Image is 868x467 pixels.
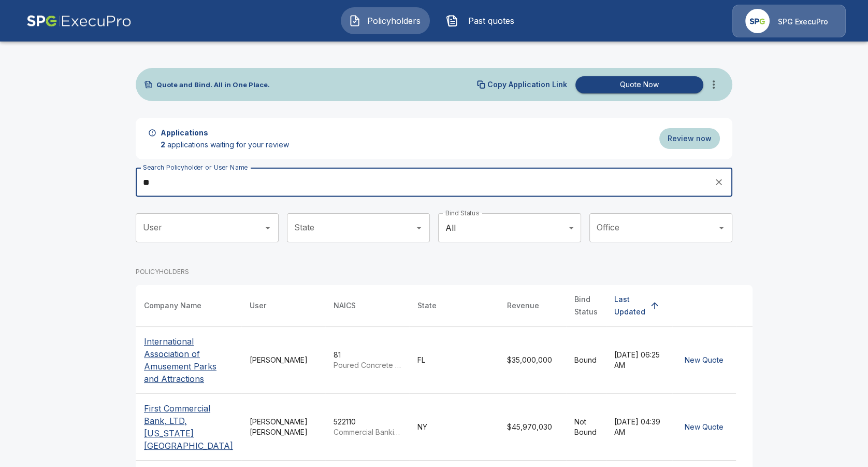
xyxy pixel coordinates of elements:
p: Commercial Banking [334,427,401,437]
span: Past quotes [462,15,519,27]
p: POLICYHOLDERS [136,267,189,277]
span: 2 [161,140,165,149]
div: 522110 [334,417,401,437]
button: Policyholders IconPolicyholders [341,7,430,34]
button: Past quotes IconPast quotes [438,7,527,34]
p: SPG ExecuPro [778,17,828,27]
span: Policyholders [365,15,422,27]
img: AA Logo [26,5,132,37]
td: [DATE] 06:25 AM [606,327,672,394]
button: Open [714,221,729,235]
div: Revenue [507,299,539,312]
button: New Quote [681,418,728,437]
a: Quote Now [571,76,703,93]
td: Not Bound [566,394,606,461]
div: User [250,299,266,312]
button: clear search [711,174,727,190]
div: State [417,299,437,312]
img: Past quotes Icon [446,15,458,27]
td: FL [409,327,499,394]
p: Quote and Bind. All in One Place. [156,81,270,88]
a: Agency IconSPG ExecuPro [732,5,846,37]
td: $35,000,000 [499,327,566,394]
div: All [438,213,581,242]
p: Copy Application Link [487,81,567,88]
p: International Association of Amusement Parks and Attractions [144,335,233,385]
div: [PERSON_NAME] [250,355,317,365]
img: Policyholders Icon [349,15,361,27]
td: Bound [566,327,606,394]
button: more [703,74,724,95]
button: Review now [659,128,720,149]
div: NAICS [334,299,356,312]
p: application s waiting for your review [161,140,289,150]
button: Quote Now [575,76,703,93]
td: [DATE] 04:39 AM [606,394,672,461]
div: [PERSON_NAME] [PERSON_NAME] [250,417,317,437]
label: Bind Status [445,209,479,217]
div: Company Name [144,299,201,312]
div: 81 [334,350,401,370]
img: Agency Icon [745,9,770,33]
p: Poured Concrete Foundation and Structure Contractors [334,360,401,370]
button: Open [412,221,426,235]
th: Bind Status [566,285,606,327]
button: New Quote [681,351,728,370]
label: Search Policyholder or User Name [143,163,248,172]
p: Applications [161,127,208,138]
div: Last Updated [614,293,645,318]
button: Open [261,221,275,235]
p: First Commercial Bank, LTD, [US_STATE][GEOGRAPHIC_DATA] [144,402,233,452]
td: NY [409,394,499,461]
td: $45,970,030 [499,394,566,461]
